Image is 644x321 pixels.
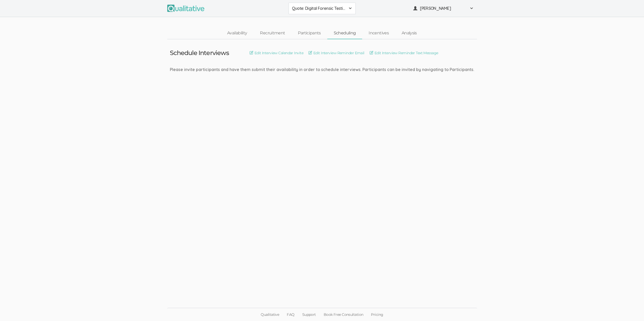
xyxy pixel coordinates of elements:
a: Incentives [362,28,395,39]
a: Availability [221,28,253,39]
h3: Schedule Interviews [170,50,229,56]
a: Edit Interview Reminder Text Message [370,50,438,56]
a: Scheduling [327,28,362,39]
a: Qualitative [257,308,283,321]
a: Recruitment [253,28,291,39]
a: Edit Interview Reminder Email [308,50,364,56]
button: [PERSON_NAME] [410,3,477,14]
img: Qualitative [167,5,204,12]
a: Book Free Consultation [320,308,367,321]
div: Please invite participants and have them submit their availability in order to schedule interview... [170,67,474,73]
a: Support [298,308,320,321]
button: Quote: Digital Forensic Testimony [289,3,356,14]
a: Edit Interview Calendar Invite [250,50,303,56]
a: Participants [291,28,327,39]
span: Quote: Digital Forensic Testimony [292,5,346,11]
a: FAQ [283,308,298,321]
a: Analysis [395,28,423,39]
iframe: Chat Widget [618,296,644,321]
span: [PERSON_NAME] [420,5,466,11]
a: Pricing [367,308,387,321]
